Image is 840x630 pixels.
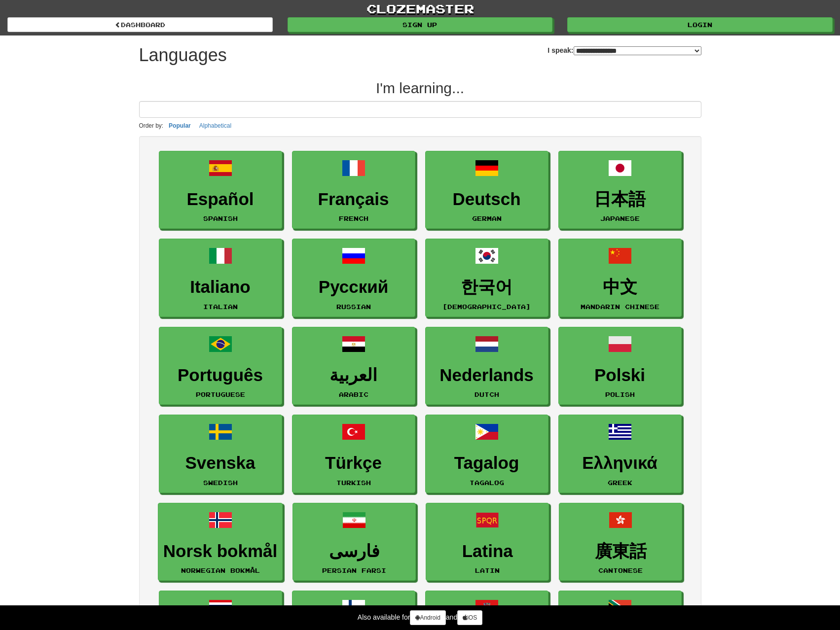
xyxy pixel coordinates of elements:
[564,542,677,561] h3: 廣東話
[472,215,502,222] small: German
[292,503,416,581] a: فارسیPersian Farsi
[558,151,682,229] a: 日本語Japanese
[159,239,282,317] a: ItalianoItalian
[426,503,549,581] a: LatinaLatin
[431,542,544,561] h3: Latina
[166,120,194,131] button: Popular
[322,567,386,574] small: Persian Farsi
[336,479,371,486] small: Turkish
[558,239,682,317] a: 中文Mandarin Chinese
[139,45,227,65] h1: Languages
[164,190,277,209] h3: Español
[196,391,245,398] small: Portuguese
[410,610,445,625] a: Android
[164,454,277,473] h3: Svenska
[564,454,676,473] h3: Ελληνικά
[292,327,415,405] a: العربيةArabic
[475,567,500,574] small: Latin
[297,278,410,297] h3: Русский
[425,327,548,405] a: NederlandsDutch
[457,610,482,625] a: iOS
[559,503,682,581] a: 廣東話Cantonese
[139,80,701,96] h2: I'm learning...
[7,17,273,32] a: dashboard
[288,17,553,32] a: Sign up
[442,303,531,310] small: [DEMOGRAPHIC_DATA]
[292,239,415,317] a: РусскийRussian
[581,303,659,310] small: Mandarin Chinese
[339,215,368,222] small: French
[339,391,368,398] small: Arabic
[605,391,635,398] small: Polish
[139,122,164,129] small: Order by:
[564,366,676,385] h3: Polski
[203,215,238,222] small: Spanish
[431,454,543,473] h3: Tagalog
[297,454,410,473] h3: Türkçe
[600,215,640,222] small: Japanese
[203,479,238,486] small: Swedish
[431,278,543,297] h3: 한국어
[297,366,410,385] h3: العربية
[158,503,283,581] a: Norsk bokmålNorwegian Bokmål
[548,45,701,55] label: I speak:
[196,120,234,131] button: Alphabetical
[558,415,682,493] a: ΕλληνικάGreek
[159,327,282,405] a: PortuguêsPortuguese
[203,303,238,310] small: Italian
[425,415,548,493] a: TagalogTagalog
[564,278,676,297] h3: 中文
[336,303,371,310] small: Russian
[425,151,548,229] a: DeutschGerman
[598,567,643,574] small: Cantonese
[292,151,415,229] a: FrançaisFrench
[574,46,701,55] select: I speak:
[608,479,632,486] small: Greek
[163,542,277,561] h3: Norsk bokmål
[567,17,833,32] a: Login
[164,278,277,297] h3: Italiano
[431,190,543,209] h3: Deutsch
[558,327,682,405] a: PolskiPolish
[164,366,277,385] h3: Português
[181,567,260,574] small: Norwegian Bokmål
[297,190,410,209] h3: Français
[159,151,282,229] a: EspañolSpanish
[475,391,499,398] small: Dutch
[564,190,676,209] h3: 日本語
[298,542,410,561] h3: فارسی
[425,239,548,317] a: 한국어[DEMOGRAPHIC_DATA]
[431,366,543,385] h3: Nederlands
[159,415,282,493] a: SvenskaSwedish
[292,415,415,493] a: TürkçeTurkish
[470,479,504,486] small: Tagalog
